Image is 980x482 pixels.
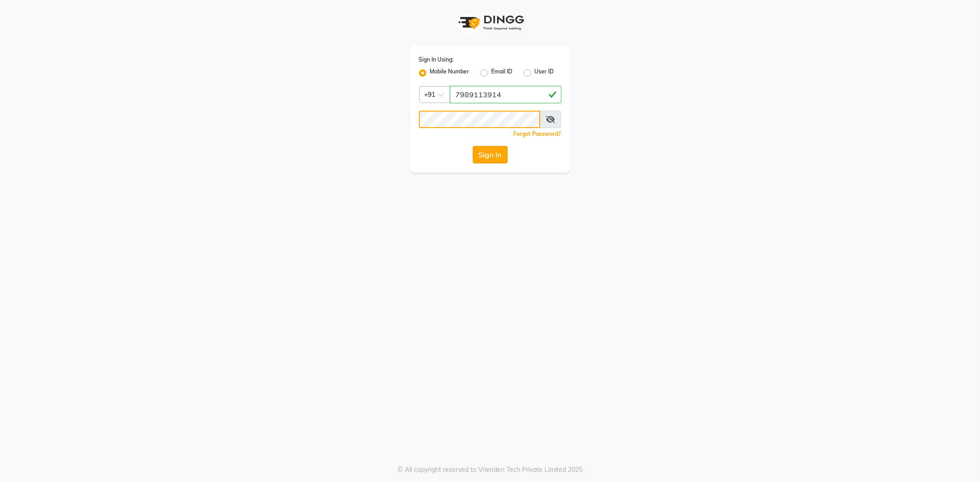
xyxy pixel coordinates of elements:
[430,67,470,78] label: Mobile Number
[450,86,561,103] input: Username
[535,67,554,78] label: User ID
[453,9,527,36] img: logo1.svg
[419,111,541,128] input: Username
[419,56,454,64] label: Sign In Using:
[514,130,561,137] a: Forgot Password?
[473,146,508,163] button: Sign In
[492,67,513,78] label: Email ID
